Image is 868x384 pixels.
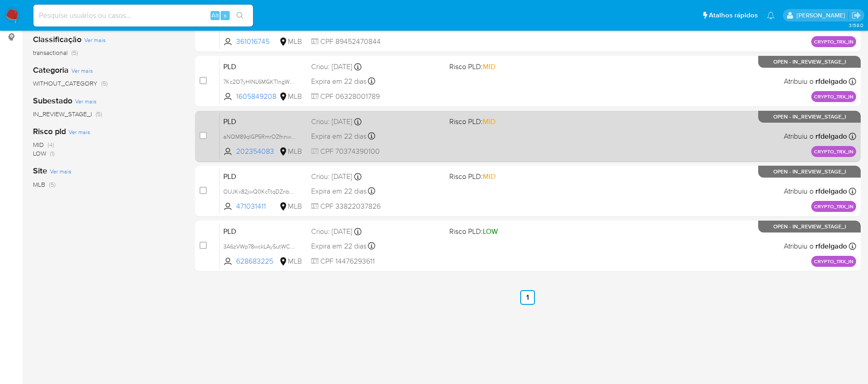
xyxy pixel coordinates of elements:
button: search-icon [231,9,249,22]
span: Alt [211,11,219,20]
span: 3.158.0 [849,22,863,29]
a: Sair [852,11,861,20]
input: Pesquise usuários ou casos... [33,10,253,22]
a: Notificações [767,11,775,19]
span: s [224,11,226,20]
p: renata.fdelgado@mercadopago.com.br [797,11,848,20]
span: Atalhos rápidos [709,11,758,20]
